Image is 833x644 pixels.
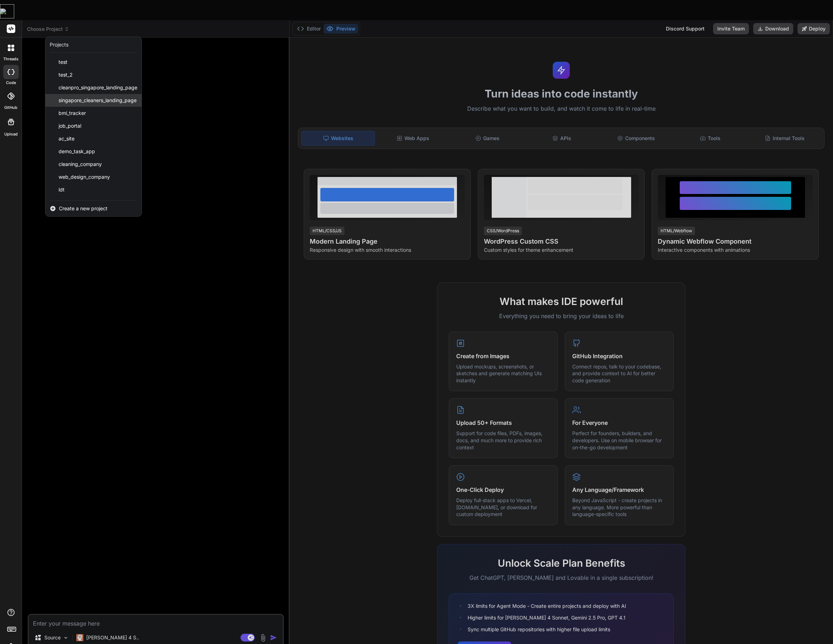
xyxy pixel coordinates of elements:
label: threads [3,56,18,62]
span: cleaning_company [59,161,102,168]
span: Create a new project [59,205,107,212]
span: web_design_company [59,173,110,181]
span: cleanpro_singapore_landing_page [59,84,137,91]
span: job_portal [59,122,81,129]
span: demo_task_app [59,148,95,155]
span: ac_site [59,135,75,142]
span: singapore_cleaners_landing_page [59,97,137,104]
div: Projects [50,41,68,48]
label: Upload [4,131,18,137]
span: bmi_tracker [59,110,86,117]
span: test_2 [59,71,73,78]
label: GitHub [4,105,17,111]
label: code [6,80,16,86]
span: ldt [59,186,65,193]
span: test [59,59,67,66]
